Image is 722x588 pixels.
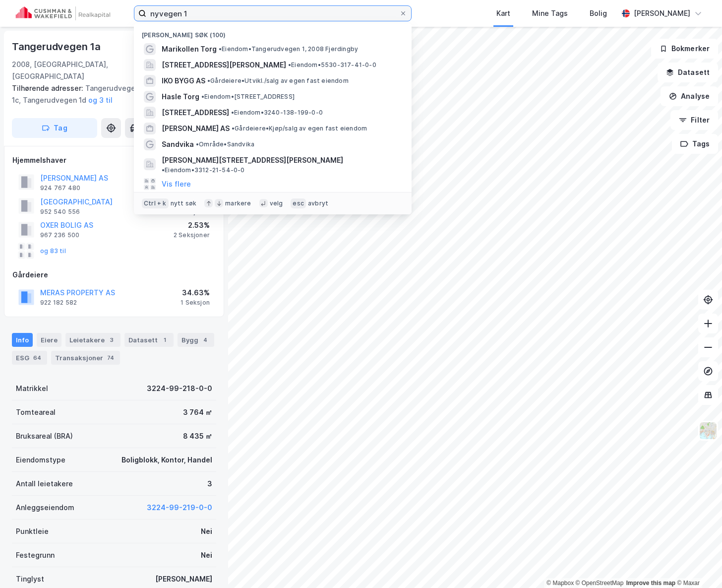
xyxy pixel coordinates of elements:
span: • [232,125,235,132]
input: Søk på adresse, matrikkel, gårdeiere, leietakere eller personer [146,6,399,21]
span: [STREET_ADDRESS][PERSON_NAME] [162,59,286,71]
span: • [196,140,199,148]
div: ESG [12,351,47,365]
div: 1 [160,335,170,345]
div: 3 [107,335,117,345]
div: [PERSON_NAME] søk (100) [134,23,412,41]
div: 74 [105,353,116,363]
div: Anleggseiendom [16,502,74,514]
span: • [288,61,291,68]
span: • [162,166,165,174]
div: 924 767 480 [40,184,80,192]
div: Ctrl + k [142,198,169,208]
div: 3 764 ㎡ [183,406,212,418]
span: Gårdeiere • Kjøp/salg av egen fast eiendom [232,125,367,132]
div: Tangerudvegen 1b, Tangerudvegen 1c, Tangerudvegen 1d [12,82,208,106]
button: Bokmerker [651,39,718,59]
img: Z [699,421,718,440]
div: esc [291,198,306,208]
span: Område • Sandvika [196,140,254,148]
span: • [219,45,222,53]
button: Filter [670,110,718,130]
span: Eiendom • [STREET_ADDRESS] [201,93,295,101]
div: Matrikkel [16,383,48,394]
button: Tags [672,134,718,154]
div: Kontrollprogram for chat [672,540,722,588]
div: 952 540 556 [40,208,80,216]
span: Marikollen Torg [162,43,217,55]
button: Analyse [661,86,718,106]
div: [PERSON_NAME] [155,573,212,585]
button: 3224-99-219-0-0 [147,502,212,514]
span: Tilhørende adresser: [12,84,85,92]
div: Eiendomstype [16,454,65,466]
span: Gårdeiere • Utvikl./salg av egen fast eiendom [207,77,349,85]
div: markere [225,199,251,207]
a: OpenStreetMap [576,580,624,587]
div: Festegrunn [16,549,55,561]
div: Leietakere [65,333,120,347]
div: 1 Seksjon [180,299,210,307]
span: Eiendom • 5530-317-41-0-0 [288,61,376,69]
div: velg [270,199,283,207]
span: Hasle Torg [162,91,199,103]
div: 967 236 500 [40,231,79,239]
div: avbryt [308,199,328,207]
a: Improve this map [626,580,675,587]
div: Tomteareal [16,406,56,418]
div: Boligblokk, Kontor, Handel [121,454,212,466]
iframe: Chat Widget [672,540,722,588]
div: Nei [201,549,212,561]
div: Datasett [124,333,174,347]
span: • [207,77,210,84]
div: Info [12,333,33,347]
div: 34.63% [180,287,210,299]
div: Punktleie [16,525,49,537]
div: Hjemmelshaver [12,154,216,166]
div: nytt søk [171,199,197,207]
div: 2008, [GEOGRAPHIC_DATA], [GEOGRAPHIC_DATA] [12,59,162,82]
div: Eiere [37,333,61,347]
img: cushman-wakefield-realkapital-logo.202ea83816669bd177139c58696a8fa1.svg [16,6,110,20]
div: 922 182 582 [40,299,77,307]
div: Transaksjoner [51,351,120,365]
div: Kart [496,7,510,19]
div: [PERSON_NAME] [634,7,690,19]
div: Gårdeiere [12,269,216,281]
div: Bygg [178,333,214,347]
div: 2.53% [174,219,210,231]
div: Tangerudvegen 1a [12,39,103,55]
button: Datasett [658,63,718,82]
span: IKO BYGG AS [162,75,205,87]
div: 64 [31,353,43,363]
span: [STREET_ADDRESS] [162,107,229,119]
a: Mapbox [546,580,574,587]
div: Antall leietakere [16,478,73,490]
div: 3224-99-218-0-0 [147,383,212,394]
div: Tinglyst [16,573,44,585]
button: Tag [12,118,97,138]
div: Nei [201,525,212,537]
span: • [231,109,234,116]
span: Eiendom • 3312-21-54-0-0 [162,166,245,174]
div: Bolig [590,7,607,19]
div: 8 435 ㎡ [183,430,212,442]
span: [PERSON_NAME] AS [162,123,230,134]
div: Mine Tags [532,7,568,19]
div: Bruksareal (BRA) [16,430,73,442]
span: • [201,93,204,100]
button: Vis flere [162,178,191,190]
span: [PERSON_NAME][STREET_ADDRESS][PERSON_NAME] [162,154,343,166]
div: 4 [200,335,210,345]
div: 2 Seksjoner [174,231,210,239]
span: Eiendom • 3240-138-199-0-0 [231,109,323,117]
div: 3 [207,478,212,490]
span: Sandvika [162,138,194,150]
span: Eiendom • Tangerudvegen 1, 2008 Fjerdingby [219,45,358,53]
